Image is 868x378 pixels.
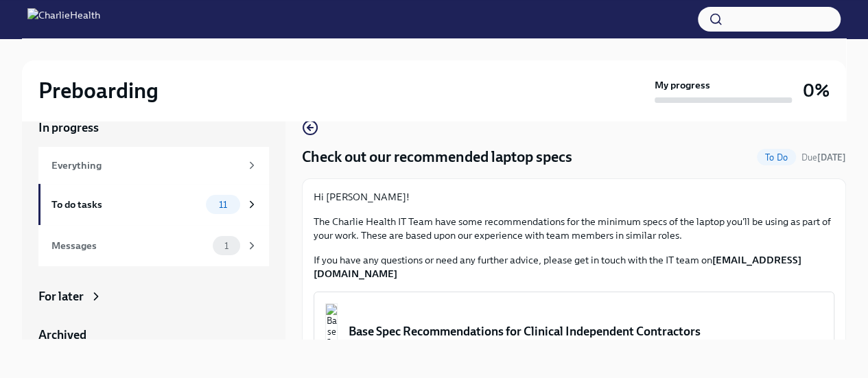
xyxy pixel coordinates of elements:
a: Everything [38,147,269,184]
div: Messages [51,238,207,253]
img: CharlieHealth [27,8,100,30]
span: 1 [216,241,237,251]
a: Messages1 [38,225,269,266]
span: To Do [757,152,796,163]
a: In progress [38,119,269,136]
strong: [DATE] [817,152,846,163]
p: The Charlie Health IT Team have some recommendations for the minimum specs of the laptop you'll b... [314,215,834,242]
div: Base Spec Recommendations for Clinical Independent Contractors [349,323,823,340]
div: To do tasks [51,197,200,212]
div: Everything [51,158,240,173]
a: To do tasks11 [38,184,269,225]
div: For later [38,288,84,305]
span: Due [801,152,846,163]
h3: 0% [803,78,830,103]
p: If you have any questions or need any further advice, please get in touch with the IT team on [314,253,834,281]
span: August 27th, 2025 06:00 [801,151,846,164]
h4: Check out our recommended laptop specs [302,147,572,167]
p: Hi [PERSON_NAME]! [314,190,834,204]
a: Archived [38,327,269,343]
span: 11 [211,200,235,210]
h2: Preboarding [38,77,159,104]
a: For later [38,288,269,305]
strong: My progress [655,78,710,92]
